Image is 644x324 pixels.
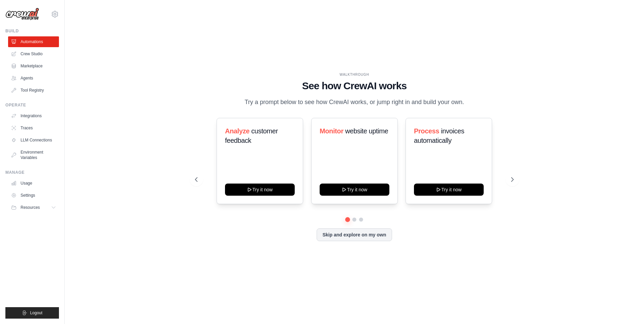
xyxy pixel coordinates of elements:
button: Try it now [414,184,484,196]
span: Monitor [320,127,344,135]
button: Try it now [225,184,295,196]
div: Manage [5,170,59,175]
a: Environment Variables [8,147,59,163]
a: Settings [8,190,59,201]
div: Build [5,28,59,34]
button: Skip and explore on my own [317,228,392,241]
div: WALKTHROUGH [195,72,514,77]
button: Try it now [320,184,389,196]
a: Crew Studio [8,48,59,59]
div: Operate [5,102,59,108]
span: website uptime [345,127,388,135]
a: Traces [8,123,59,133]
button: Resources [8,202,59,213]
img: Logo [5,8,39,21]
a: Usage [8,178,59,189]
span: customer feedback [225,127,278,144]
span: Logout [30,310,42,316]
h1: See how CrewAI works [195,80,514,92]
a: Agents [8,73,59,84]
a: LLM Connections [8,135,59,145]
a: Automations [8,36,59,47]
button: Logout [5,307,59,319]
span: Resources [21,205,40,210]
span: Process [414,127,439,135]
a: Marketplace [8,61,59,71]
p: Try a prompt below to see how CrewAI works, or jump right in and build your own. [241,97,468,107]
a: Tool Registry [8,85,59,96]
a: Integrations [8,110,59,121]
span: Analyze [225,127,250,135]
